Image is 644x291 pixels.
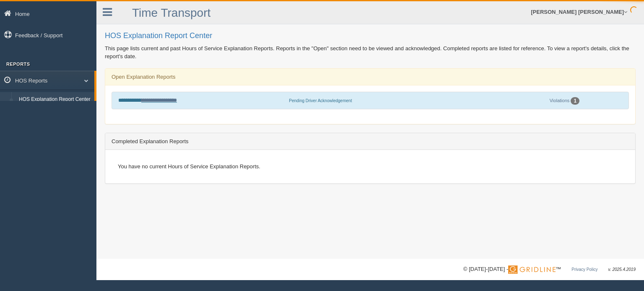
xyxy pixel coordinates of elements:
div: Open Explanation Reports [105,69,635,85]
img: Gridline [508,265,556,274]
a: Privacy Policy [571,267,597,272]
span: v. 2025.4.2019 [608,267,636,272]
a: Time Transport [132,6,210,19]
div: © [DATE]-[DATE] - ™ [463,265,636,274]
a: HOS Explanation Report Center [15,92,94,107]
div: 1 [571,97,579,105]
span: Pending Driver Acknowledgement [289,98,352,103]
a: Violations [550,98,570,103]
div: You have no current Hours of Service Explanation Reports. [112,156,629,177]
h2: HOS Explanation Report Center [105,32,636,40]
div: Completed Explanation Reports [105,133,635,150]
